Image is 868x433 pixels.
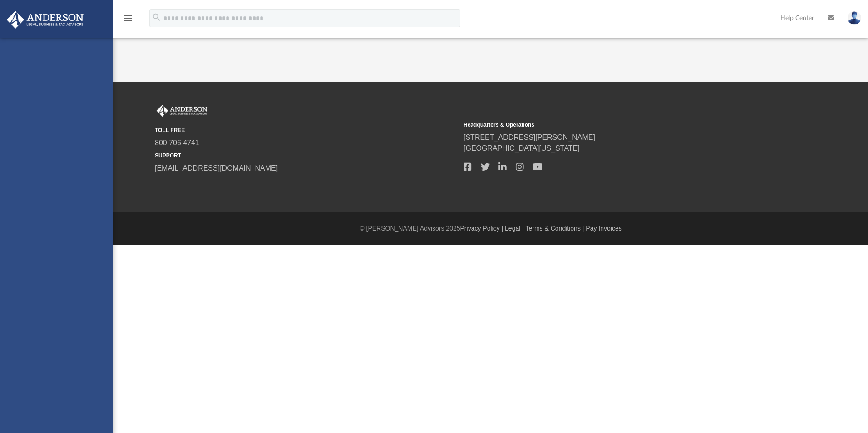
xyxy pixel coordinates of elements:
a: Pay Invoices [586,225,621,232]
a: menu [123,17,133,24]
a: [GEOGRAPHIC_DATA][US_STATE] [464,144,580,152]
img: User Pic [848,11,861,25]
a: Terms & Conditions | [526,225,584,232]
a: 800.706.4741 [155,139,199,147]
a: Privacy Policy | [460,225,503,232]
i: search [152,12,162,22]
div: © [PERSON_NAME] Advisors 2025 [113,224,868,233]
a: Legal | [505,225,524,232]
img: Anderson Advisors Platinum Portal [4,11,86,29]
a: [STREET_ADDRESS][PERSON_NAME] [464,133,595,141]
i: menu [123,13,133,24]
a: [EMAIL_ADDRESS][DOMAIN_NAME] [155,164,278,172]
small: SUPPORT [155,152,457,160]
small: TOLL FREE [155,126,457,134]
small: Headquarters & Operations [464,121,766,129]
img: Anderson Advisors Platinum Portal [155,105,209,117]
